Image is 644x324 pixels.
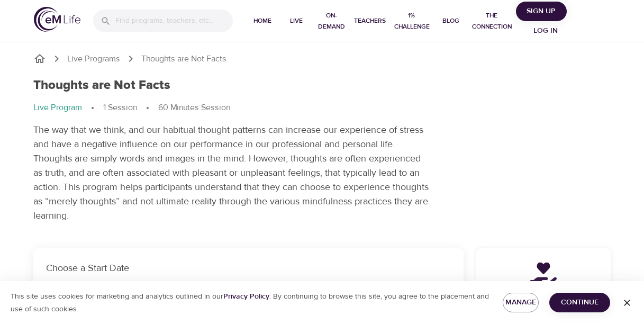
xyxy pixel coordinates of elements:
p: Choose a Start Date [46,261,451,275]
a: Privacy Policy [223,292,269,301]
span: Blog [438,15,464,26]
nav: breadcrumb [33,102,611,114]
p: Thoughts are Not Facts [141,53,226,65]
p: Live Program [33,102,82,114]
img: logo [34,7,80,32]
span: Log in [524,24,567,38]
span: On-Demand [318,10,346,32]
span: Sign Up [520,5,563,18]
p: The way that we think, and our habitual thought patterns can increase our experience of stress an... [33,123,430,223]
span: 1% Challenge [394,10,430,32]
button: Sign Up [516,2,567,21]
span: Continue [558,296,602,309]
span: Live [284,15,309,26]
a: Live Programs [67,53,120,65]
nav: breadcrumb [33,52,611,65]
button: Continue [549,293,610,312]
h1: Thoughts are Not Facts [33,78,170,93]
span: The Connection [472,10,512,32]
button: Manage [503,293,539,312]
span: Teachers [354,15,386,26]
span: Home [250,15,275,26]
button: Log in [520,21,571,41]
input: Find programs, teachers, etc... [115,10,233,32]
p: 60 Minutes Session [158,102,230,114]
p: 1 Session [103,102,137,114]
span: Manage [511,296,530,309]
